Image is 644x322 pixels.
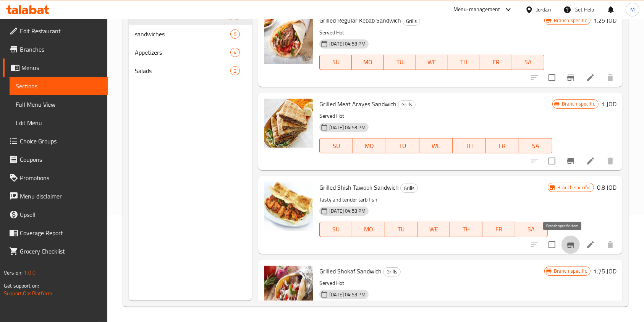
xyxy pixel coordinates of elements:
[319,55,352,70] button: SU
[326,291,369,298] span: [DATE] 04:53 PM
[482,222,515,237] button: FR
[355,57,381,68] span: MO
[421,224,447,235] span: WE
[20,228,102,237] span: Coverage Report
[489,140,516,151] span: FR
[264,266,313,315] img: Grilled Shokaf Sandwich
[485,224,512,235] span: FR
[326,40,369,47] span: [DATE] 04:53 PM
[389,140,416,151] span: TU
[326,207,369,215] span: [DATE] 04:53 PM
[403,16,420,26] div: Grills
[403,17,420,26] span: Grills
[4,281,39,291] span: Get support on:
[398,100,416,109] div: Grills
[319,278,544,288] p: Served Hot
[559,100,598,107] span: Branch specific
[135,48,230,57] span: Appetizers
[486,138,519,153] button: FR
[319,222,352,237] button: SU
[231,67,239,75] span: 2
[323,57,349,68] span: SU
[326,124,369,131] span: [DATE] 04:53 PM
[386,138,419,153] button: TU
[561,68,580,87] button: Branch-specific-item
[129,62,252,80] div: Salads2
[417,222,450,237] button: WE
[383,267,400,276] span: Grills
[264,99,313,148] img: Grilled Meat Arayes Sandwich
[10,77,108,95] a: Sections
[230,29,240,39] div: items
[353,138,386,153] button: MO
[594,15,616,26] h6: 1.25 JOD
[551,267,590,275] span: Branch specific
[24,268,36,278] span: 1.0.0
[323,224,349,235] span: SU
[355,224,382,235] span: MO
[20,247,102,256] span: Grocery Checklist
[319,98,396,110] span: Grilled Meat Arayes Sandwich
[3,40,108,59] a: Branches
[586,156,595,166] a: Edit menu item
[483,57,509,68] span: FR
[388,224,414,235] span: TU
[3,187,108,205] a: Menu disclaimer
[384,55,416,70] button: TU
[264,182,313,231] img: Grilled Shish Tawook Sandwich
[419,57,445,68] span: WE
[536,5,551,14] div: Jordan
[383,267,401,276] div: Grills
[515,57,541,68] span: SA
[16,118,102,127] span: Edit Menu
[453,138,486,153] button: TH
[3,242,108,260] a: Grocery Checklist
[319,15,401,26] span: Grilled Regular Kebab Sandwich
[544,70,560,86] span: Select to update
[416,55,448,70] button: WE
[319,28,544,37] p: Served Hot
[3,205,108,224] a: Upsell
[129,3,252,83] nav: Menu sections
[385,222,417,237] button: TU
[20,192,102,201] span: Menu disclaimer
[448,55,480,70] button: TH
[10,114,108,132] a: Edit Menu
[561,152,580,170] button: Branch-specific-item
[129,43,252,62] div: Appetizers4
[450,222,482,237] button: TH
[456,140,483,151] span: TH
[3,169,108,187] a: Promotions
[3,59,108,77] a: Menus
[522,140,549,151] span: SA
[551,17,590,24] span: Branch specific
[601,236,620,254] button: delete
[586,240,595,249] a: Edit menu item
[3,22,108,40] a: Edit Restaurant
[20,26,102,36] span: Edit Restaurant
[3,150,108,169] a: Coupons
[601,152,620,170] button: delete
[20,173,102,182] span: Promotions
[586,73,595,82] a: Edit menu item
[544,153,560,169] span: Select to update
[422,140,450,151] span: WE
[561,236,580,254] button: Branch-specific-item
[135,66,230,75] span: Salads
[230,66,240,75] div: items
[20,45,102,54] span: Branches
[602,99,616,109] h6: 1 JOD
[319,265,382,277] span: Grilled Shokaf Sandwich
[319,195,547,205] p: Tasty and tender tarb fish.
[453,224,479,235] span: TH
[3,224,108,242] a: Coverage Report
[480,55,512,70] button: FR
[352,222,385,237] button: MO
[519,138,552,153] button: SA
[544,237,560,253] span: Select to update
[20,137,102,146] span: Choice Groups
[352,55,384,70] button: MO
[21,63,102,72] span: Menus
[597,182,616,193] h6: 0.8 JOD
[264,15,313,64] img: Grilled Regular Kebab Sandwich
